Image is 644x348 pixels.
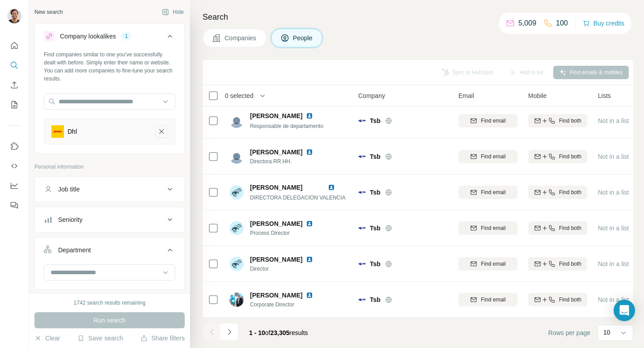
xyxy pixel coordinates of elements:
button: Find both [528,186,587,199]
span: Not in a list [598,296,629,303]
button: Department [35,239,184,264]
span: [PERSON_NAME] [250,111,302,120]
img: LinkedIn logo [306,292,313,299]
span: Find email [481,260,505,268]
span: Find both [559,260,581,268]
span: Tsb [370,259,381,268]
img: Dhl-logo [51,125,64,138]
button: Find both [528,150,587,163]
span: 1 - 10 [249,329,265,336]
button: Hide [156,5,190,19]
span: Company [358,91,385,100]
button: Save search [77,334,123,343]
span: Process Director [250,229,324,237]
button: Seniority [35,209,184,230]
span: Find both [559,296,581,304]
span: Not in a list [598,260,629,267]
span: Director [250,265,324,273]
button: Quick start [7,38,21,54]
button: Dashboard [7,178,21,194]
span: Not in a list [598,189,629,196]
button: Find both [528,293,587,306]
button: Find both [528,257,587,271]
p: 10 [603,328,610,337]
img: Logo of Tsb [358,225,365,232]
span: Find email [481,224,505,232]
span: 23,305 [271,329,290,336]
button: Clear [34,334,60,343]
button: My lists [7,97,21,113]
div: Dhl [68,127,77,136]
span: Find email [481,188,505,196]
img: LinkedIn logo [328,184,335,191]
span: Corporate Director [250,301,324,309]
p: Personal information [34,163,185,171]
span: Find both [559,188,581,196]
img: LinkedIn logo [306,256,313,263]
img: Logo of Tsb [358,189,365,196]
img: Logo of Tsb [358,260,365,267]
span: Not in a list [598,117,629,124]
span: Find both [559,117,581,125]
button: Find email [458,221,517,235]
button: Find email [458,293,517,306]
span: Email [458,91,474,100]
button: Search [7,57,21,73]
button: Share filters [140,334,185,343]
img: Logo of Tsb [358,153,365,160]
span: Tsb [370,224,381,233]
span: Tsb [370,116,381,125]
button: Find email [458,257,517,271]
span: Not in a list [598,153,629,160]
span: Lists [598,91,611,100]
button: Find both [528,114,587,127]
span: [PERSON_NAME] [250,291,302,300]
div: New search [34,8,63,16]
button: Find email [458,186,517,199]
span: 0 selected [225,91,254,100]
img: Avatar [229,221,244,235]
button: Feedback [7,197,21,213]
span: Rows per page [548,328,590,337]
div: Open Intercom Messenger [614,300,635,321]
button: Company lookalikes1 [35,25,184,51]
img: LinkedIn logo [306,112,313,119]
img: Avatar [229,185,244,199]
img: Logo of Tsb [358,296,365,303]
div: Department [58,246,91,255]
span: DIRECTORA DELEGACION VALENCIA [250,195,346,201]
div: Company lookalikes [60,32,116,41]
p: 5,009 [518,18,536,29]
span: [PERSON_NAME] [250,220,302,227]
span: Companies [225,34,257,42]
span: Not in a list [598,225,629,232]
button: Find email [458,150,517,163]
button: Job title [35,178,184,200]
p: 100 [556,18,568,29]
button: Navigate to next page [220,323,238,341]
span: Directora RR.HH. [250,157,324,166]
span: Find both [559,224,581,232]
button: Find both [528,221,587,235]
img: LinkedIn logo [306,220,313,227]
button: Dhl-remove-button [155,125,168,138]
span: People [293,34,314,42]
button: Enrich CSV [7,77,21,93]
div: 1 [121,32,131,40]
button: Use Surfe on LinkedIn [7,138,21,154]
img: Logo of Tsb [358,117,365,124]
span: Find email [481,296,505,304]
img: Avatar [229,149,244,164]
span: [PERSON_NAME] [250,184,302,191]
button: Buy credits [583,17,624,30]
button: Find email [458,114,517,127]
span: of [265,329,271,336]
img: Avatar [229,114,244,128]
img: Avatar [229,257,244,271]
div: Find companies similar to one you've successfully dealt with before. Simply enter their name or w... [44,51,175,83]
div: Seniority [58,215,82,224]
span: Find both [559,153,581,161]
span: Tsb [370,295,381,304]
div: Job title [58,185,80,194]
h4: Search [203,11,633,23]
